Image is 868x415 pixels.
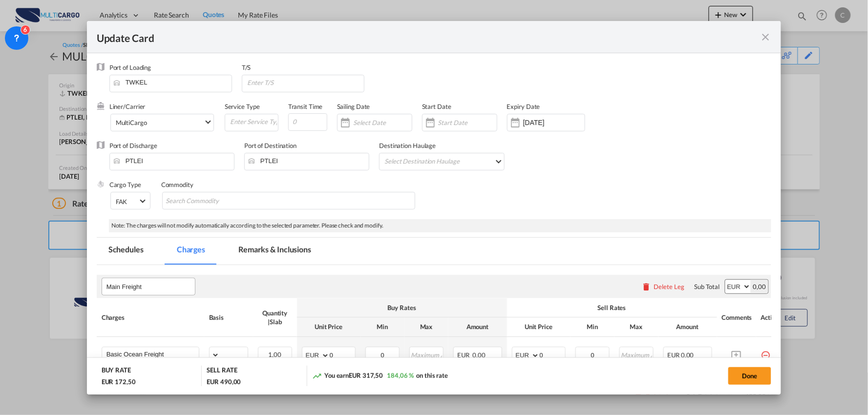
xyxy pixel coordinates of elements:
md-pagination-wrapper: Use the left and right arrow keys to navigate between tabs [97,238,333,265]
div: Buy Rates [302,303,502,312]
label: Sailing Date [337,103,370,110]
th: Comments [717,298,756,336]
input: Select Date [353,119,412,126]
input: Expiry Date [523,119,585,126]
th: Max [614,317,658,336]
button: Done [728,367,771,385]
input: 0 [330,347,355,362]
div: Delete Leg [654,283,685,290]
label: Service Type [225,103,260,110]
div: Charges [102,313,199,322]
input: 0 [288,113,327,131]
th: Amount [658,317,717,336]
th: Action [756,298,789,336]
md-select: Select Destination Haulage [383,153,504,169]
div: Sell Rates [512,303,712,312]
th: Max [404,317,448,336]
th: Unit Price [297,317,360,336]
span: 1,00 [268,351,281,358]
md-input-container: Basic Ocean Freight [102,347,199,362]
input: Minimum Amount [576,347,609,362]
md-chips-wrap: Chips container with autocompletion. Enter the text area, type text to search, and then use the u... [162,192,415,209]
div: MultiCargo [116,119,147,126]
div: SELL RATE [207,366,237,377]
div: You earn on this rate [312,371,448,381]
label: Start Date [422,103,451,110]
th: Amount [448,317,507,336]
th: Min [571,317,614,336]
input: Enter T/S [246,75,364,90]
md-icon: icon-delete [642,282,652,291]
md-tab-item: Schedules [97,238,155,265]
input: Enter Port of Destination [249,153,369,168]
md-icon: icon-trending-up [312,371,322,381]
span: 0,00 [681,351,694,359]
md-dialog: Update CardPort of ... [87,21,782,394]
label: T/S [242,63,251,71]
div: Note: The charges will not modify automatically according to the selected parameter. Please check... [109,219,772,232]
div: FAK [116,198,127,206]
input: Maximum Amount [410,347,443,362]
md-select: Select Cargo type: FAK [110,192,150,209]
div: Update Card [97,31,760,43]
md-tab-item: Charges [165,238,217,265]
md-select: Select Liner: MultiCargo [110,114,214,131]
input: Enter Service Type [229,114,278,129]
input: Leg Name [106,279,195,294]
input: Maximum Amount [620,347,653,362]
span: 0,00 [472,351,486,359]
input: Enter Port of Discharge [114,153,234,168]
label: Liner/Carrier [109,103,146,110]
label: Port of Destination [244,142,296,149]
md-icon: icon-minus-circle-outline red-400-fg pt-7 [761,347,771,356]
label: Transit Time [288,103,323,110]
label: Expiry Date [507,103,540,110]
input: 0 [540,347,565,362]
div: EUR 490,00 [207,377,241,386]
md-icon: icon-close fg-AAA8AD m-0 pointer [760,31,771,43]
span: 184,06 % [387,372,414,379]
md-tab-item: Remarks & Inclusions [227,238,323,265]
div: Sub Total [695,282,720,291]
span: EUR [668,351,680,359]
img: cargo.png [97,180,105,188]
input: Minimum Amount [366,347,399,362]
div: 0,00 [751,280,769,293]
div: EUR 172,50 [102,377,136,386]
input: Start Date [438,119,497,126]
div: Basis [209,313,248,322]
span: EUR 317,50 [349,372,383,379]
input: Enter Port of Loading [114,75,232,90]
div: BUY RATE [102,366,131,377]
div: Quantity | Slab [258,309,292,326]
label: Port of Loading [109,63,151,71]
input: Charge Name [106,347,199,362]
input: Search Commodity [166,193,255,209]
label: Port of Discharge [109,142,157,149]
button: Delete Leg [642,283,685,290]
select: per_shipment [210,347,219,363]
label: Cargo Type [109,181,141,188]
th: Unit Price [507,317,571,336]
label: Destination Haulage [379,142,436,149]
label: Commodity [161,181,193,188]
th: Min [360,317,404,336]
span: EUR [458,351,471,359]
